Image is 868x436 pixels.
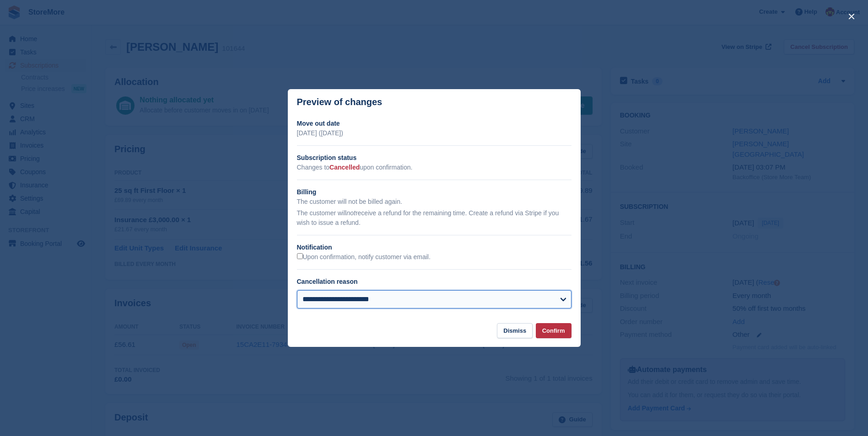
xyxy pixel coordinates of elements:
h2: Subscription status [297,153,571,163]
p: [DATE] ([DATE]) [297,128,571,138]
span: Cancelled [329,164,360,171]
button: Dismiss [497,323,533,338]
button: Confirm [536,323,571,338]
p: Changes to upon confirmation. [297,163,571,172]
p: The customer will receive a refund for the remaining time. Create a refund via Stripe if you wish... [297,208,571,228]
h2: Billing [297,187,571,197]
h2: Notification [297,243,571,252]
button: close [844,9,859,24]
em: not [346,209,355,217]
p: Preview of changes [297,97,383,107]
p: The customer will not be billed again. [297,197,571,207]
input: Upon confirmation, notify customer via email. [297,253,303,259]
h2: Move out date [297,119,571,128]
label: Upon confirmation, notify customer via email. [297,253,431,261]
label: Cancellation reason [297,278,358,285]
